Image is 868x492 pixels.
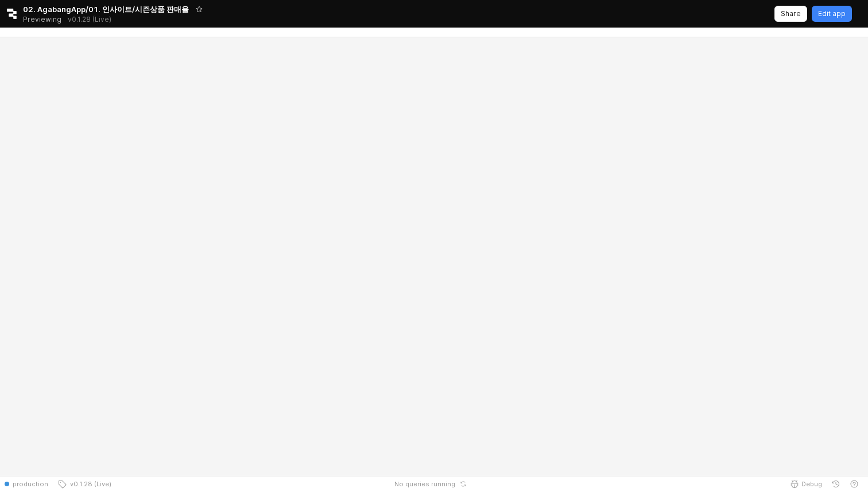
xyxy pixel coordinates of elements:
p: Edit app [818,9,846,18]
button: v0.1.28 (Live) [53,476,116,492]
p: v0.1.28 (Live) [68,15,111,24]
button: Help [845,476,863,492]
button: Edit app [812,6,852,22]
span: No queries running [394,479,455,489]
button: History [827,476,845,492]
span: Debug [801,479,822,489]
button: Reset app state [458,481,469,487]
button: Add app to favorites [193,3,205,15]
button: Releases and History [61,11,118,28]
button: Share app [774,6,807,22]
span: production [13,479,48,489]
p: Share [781,9,801,18]
span: Previewing [23,14,61,25]
button: Debug [785,476,827,492]
span: v0.1.28 (Live) [67,479,111,489]
div: Previewing v0.1.28 (Live) [23,11,118,28]
span: 02. AgabangApp/01. 인사이트/시즌상품 판매율 [23,3,189,15]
